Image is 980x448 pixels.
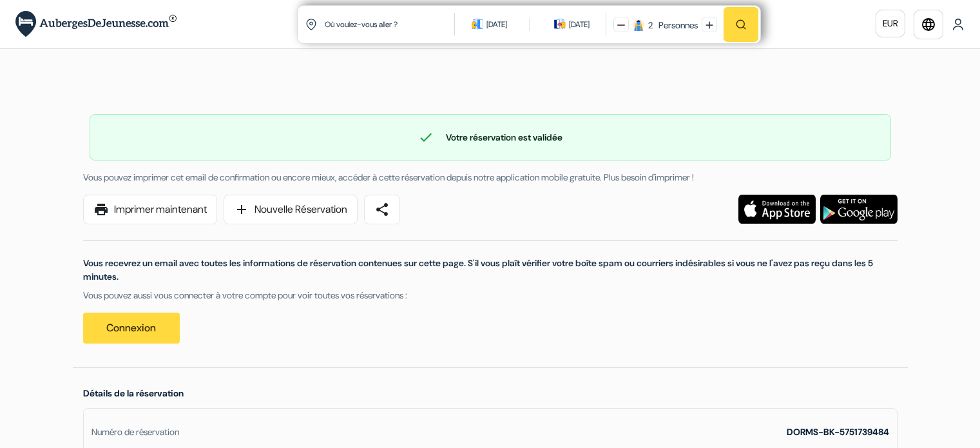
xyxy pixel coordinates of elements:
a: share [364,195,400,224]
span: add [234,202,249,217]
div: [DATE] [569,18,590,31]
img: Téléchargez l'application gratuite [738,195,816,224]
img: Téléchargez l'application gratuite [820,195,898,224]
div: [DATE] [486,18,507,31]
div: 2 [648,19,653,32]
div: Votre réservation est validée [90,130,890,145]
p: Vous pouvez aussi vous connecter à votre compte pour voir toutes vos réservations : [83,289,898,302]
span: Vous pouvez imprimer cet email de confirmation ou encore mieux, accéder à cette réservation depui... [83,171,694,183]
span: print [93,202,109,217]
img: plus [706,21,713,29]
img: location icon [305,19,317,30]
a: addNouvelle Réservation [224,195,358,224]
img: calendarIcon icon [472,18,483,30]
a: EUR [876,10,905,37]
div: Personnes [655,19,698,32]
a: printImprimer maintenant [83,195,217,224]
i: language [921,17,936,32]
a: language [914,10,943,39]
div: Numéro de réservation [91,425,179,439]
img: AubergesDeJeunesse.com [15,11,177,37]
img: calendarIcon icon [554,18,566,30]
img: guest icon [633,19,644,31]
img: minus [617,21,625,29]
span: share [374,202,390,217]
img: User Icon [952,18,965,31]
input: Ville, université ou logement [323,8,457,40]
p: Vous recevrez un email avec toutes les informations de réservation contenues sur cette page. S'il... [83,257,898,284]
span: check [418,130,434,145]
strong: DORMS-BK-5751739484 [787,426,889,438]
a: Connexion [83,313,180,344]
span: Détails de la réservation [83,387,184,399]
